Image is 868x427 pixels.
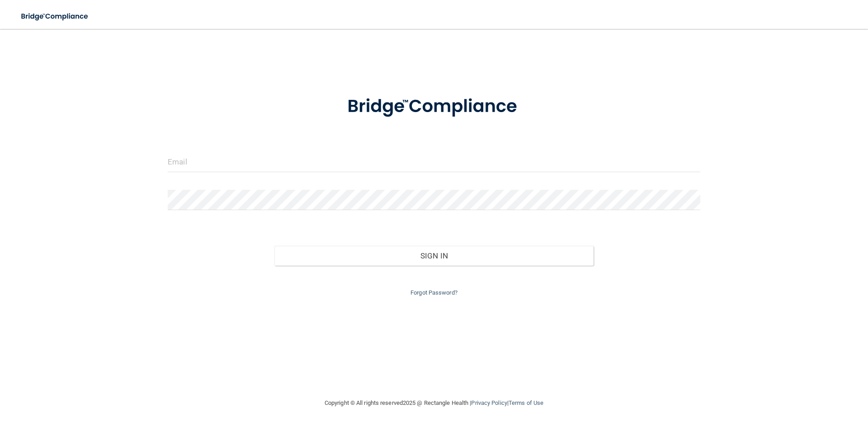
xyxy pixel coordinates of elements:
[410,289,458,296] a: Forgot Password?
[14,7,97,26] img: bridge_compliance_login_screen.278c3ca4.svg
[269,389,599,418] div: Copyright © All rights reserved 2025 @ Rectangle Health | |
[168,152,700,172] input: Email
[274,246,594,266] button: Sign In
[329,83,539,130] img: bridge_compliance_login_screen.278c3ca4.svg
[471,399,507,406] a: Privacy Policy
[509,399,543,406] a: Terms of Use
